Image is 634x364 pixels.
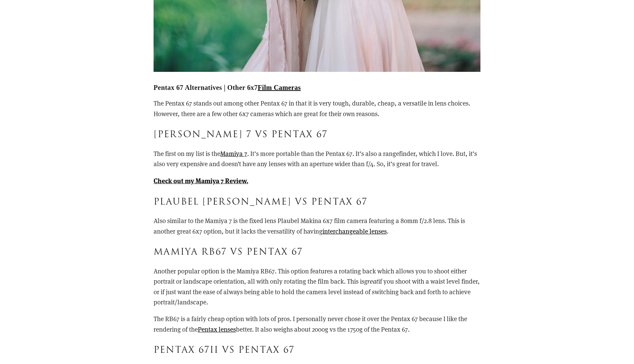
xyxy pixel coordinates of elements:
[154,266,480,307] p: Another popular option is the Mamiya RB67. This option features a rotating back which allows you ...
[154,195,480,209] h3: Plaubel [PERSON_NAME] vs Pentax 67
[198,325,236,333] a: Pentax lenses
[220,149,247,158] a: Mamiya 7
[154,128,480,142] h3: [PERSON_NAME] 7 vs Pentax 67
[154,216,480,236] p: Also similar to the Mamiya 7 is the fixed lens Plaubel Makina 6x7 film camera featuring a 80mm f/...
[154,176,248,185] a: Check out my Mamiya 7 Review.
[154,245,480,259] h3: Mamiya RB67 vs Pentax 67
[154,343,480,358] h3: Pentax 67ii vs Pentax 67
[154,176,248,185] strong: Check out my Mamiya 7 Review.
[154,148,480,169] p: The first on my list is the . It’s more portable than the Pentax 67. It’s also a rangefinder, whi...
[322,227,387,235] a: interchangeable lenses
[154,314,480,334] p: The RB67 is a fairly cheap option with lots of pros. I personally never chose it over the Pentax ...
[364,277,378,285] em: great
[154,84,258,91] strong: Pentax 67 Alternatives | Other 6x7
[258,84,301,91] a: Film Cameras
[154,98,480,119] p: The Pentax 67 stands out among other Pentax 67 in that it is very tough, durable, cheap, a versat...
